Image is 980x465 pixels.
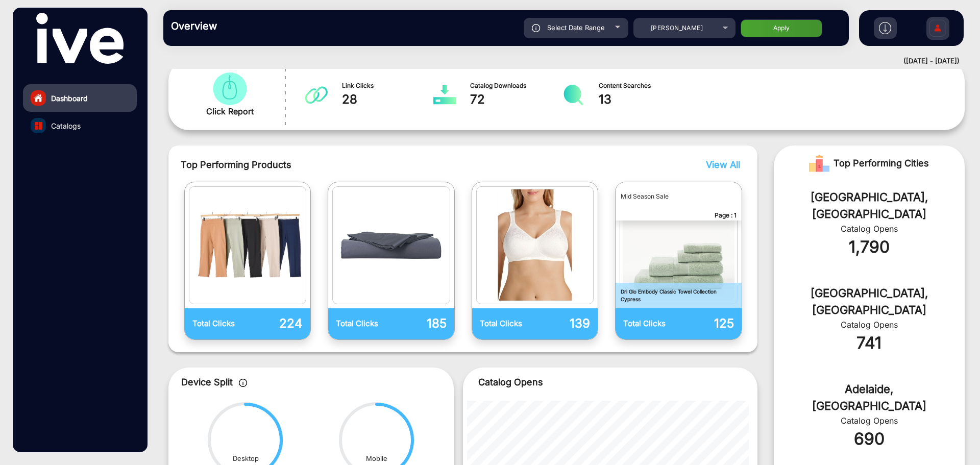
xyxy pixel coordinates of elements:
img: catalog [305,85,328,105]
span: Click Report [206,105,254,117]
span: [PERSON_NAME] [651,24,703,32]
img: catalog [335,189,447,301]
span: Select Date Range [547,23,605,32]
div: Desktop [233,454,259,464]
div: Mobile [366,454,387,464]
img: catalog [433,85,456,105]
p: 185 [391,314,446,333]
p: Catalog Opens [478,375,742,389]
span: Top Performing Cities [834,153,929,174]
a: Catalogs [23,112,137,139]
p: Mid Season Sale [616,182,742,211]
span: Dashboard [51,93,88,104]
img: Rank image [809,153,829,174]
button: View All [703,158,738,172]
img: catalog [35,122,42,130]
span: Catalogs [51,120,81,131]
img: icon [532,24,541,32]
span: View All [706,159,740,170]
span: Link Clicks [342,81,434,90]
p: 224 [248,314,303,333]
p: Total Clicks [480,318,535,330]
span: Catalog Downloads [470,81,562,90]
img: catalog [210,72,250,105]
div: [GEOGRAPHIC_DATA], [GEOGRAPHIC_DATA] [789,189,949,223]
p: 125 [679,314,734,333]
span: 72 [470,90,562,109]
span: Device Split [181,377,233,387]
span: Content Searches [599,81,691,90]
img: icon [239,379,248,387]
div: [GEOGRAPHIC_DATA], [GEOGRAPHIC_DATA] [789,285,949,319]
div: Catalog Opens [789,223,949,235]
img: catalog [623,189,734,301]
p: 139 [535,314,590,333]
div: ([DATE] - [DATE]) [153,56,960,66]
p: Total Clicks [336,318,391,330]
div: Catalog Opens [789,414,949,427]
div: 690 [789,427,949,451]
img: Sign%20Up.svg [927,12,948,47]
img: catalog [562,85,585,105]
button: Apply [741,19,822,37]
span: 13 [599,90,691,109]
div: Adelaide, [GEOGRAPHIC_DATA] [789,381,949,414]
h3: Overview [171,20,314,32]
a: Dashboard [23,84,137,112]
img: catalog [479,189,591,301]
p: Total Clicks [623,318,678,330]
img: vmg-logo [36,13,123,64]
span: 28 [342,90,434,109]
div: 741 [789,331,949,355]
img: catalog [192,189,304,301]
img: home [34,93,43,103]
p: Total Clicks [192,318,248,330]
p: Page : 1 [616,211,742,221]
img: h2download.svg [879,22,891,34]
div: Catalog Opens [789,319,949,331]
span: Top Performing Products [181,158,611,172]
div: 1,790 [789,235,949,259]
p: Dri Glo Embody Classic Towel Collection Cypress [616,283,742,308]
